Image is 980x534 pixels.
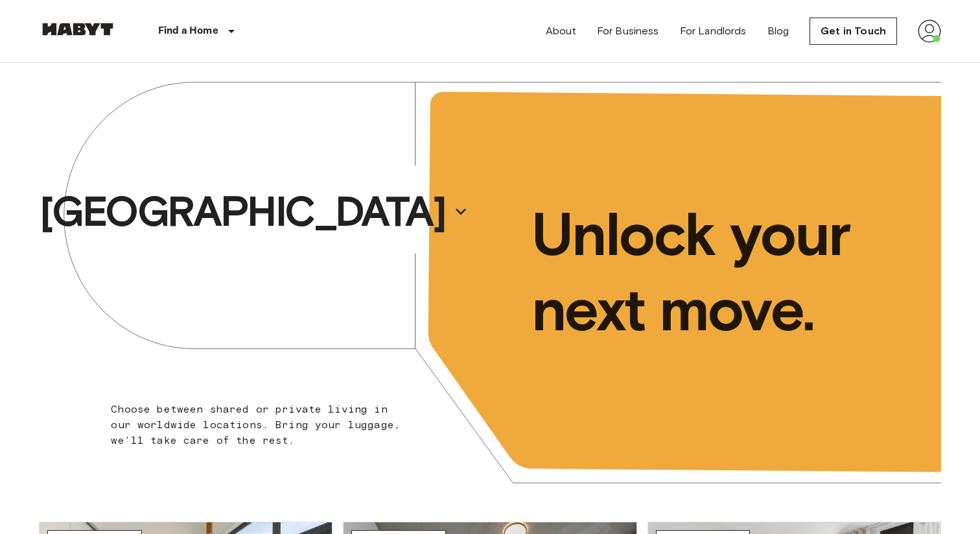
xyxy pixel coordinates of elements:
[531,197,920,347] p: Unlock your next move.
[810,18,897,45] a: Get in Touch
[546,23,576,39] a: About
[918,19,941,43] img: avatar
[40,186,445,237] p: [GEOGRAPHIC_DATA]
[680,23,747,39] a: For Landlords
[39,23,117,36] img: Habyt
[158,23,218,39] p: Find a Home
[111,402,408,448] p: Choose between shared or private living in our worldwide locations. Bring your luggage, we'll tak...
[34,182,474,241] button: [GEOGRAPHIC_DATA]
[767,23,789,39] a: Blog
[597,23,659,39] a: For Business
